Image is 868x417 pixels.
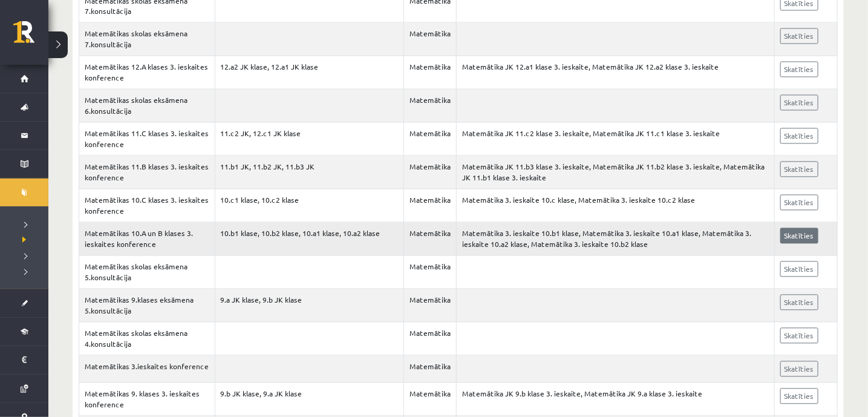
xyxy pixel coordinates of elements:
td: Matemātika [404,323,457,356]
a: Skatīties [780,62,818,77]
a: Skatīties [780,295,818,310]
td: Matemātika 3. ieskaite 10.c klase, Matemātika 3. ieskaite 10.c2 klase [457,189,774,223]
a: Rīgas 1. Tālmācības vidusskola [13,21,48,51]
td: Matemātikas 12.A klases 3. ieskaites konference [79,56,215,90]
td: Matemātika [404,356,457,383]
td: Matemātika JK 12.a1 klase 3. ieskaite, Matemātika JK 12.a2 klase 3. ieskaite [457,56,774,90]
td: Matemātikas 9. klases 3. ieskaites konference [79,383,215,416]
td: Matemātikas skolas eksāmena 5.konsultācija [79,256,215,289]
td: 9.b JK klase, 9.a JK klase [215,383,404,416]
td: Matemātikas skolas eksāmena 7.konsultācija [79,23,215,56]
td: Matemātika 3. ieskaite 10.b1 klase, Matemātika 3. ieskaite 10.a1 klase, Matemātika 3. ieskaite 10... [457,223,774,256]
td: 12.a2 JK klase, 12.a1 JK klase [215,56,404,90]
td: Matemātika [404,256,457,289]
td: Matemātikas 3.ieskaites konference [79,356,215,383]
td: Matemātika [404,56,457,90]
td: 11.b1 JK, 11.b2 JK, 11.b3 JK [215,156,404,189]
td: Matemātikas 9.klases eksāmena 5.konsultācija [79,289,215,323]
td: Matemātikas skolas eksāmena 4.konsultācija [79,323,215,356]
td: 11.c2 JK, 12.c1 JK klase [215,123,404,156]
td: Matemātika [404,156,457,189]
td: Matemātikas 10.A un B klases 3. ieskaites konference [79,223,215,256]
a: Skatīties [780,195,818,211]
a: Skatīties [780,95,818,111]
a: Skatīties [780,162,818,177]
td: Matemātika [404,289,457,323]
td: Matemātikas 11.B klases 3. ieskaites konference [79,156,215,189]
a: Skatīties [780,261,818,277]
a: Skatīties [780,328,818,344]
td: Matemātikas 11.C klases 3. ieskaites konference [79,123,215,156]
td: Matemātika [404,223,457,256]
a: Skatīties [780,28,818,44]
td: Matemātikas skolas eksāmena 6.konsultācija [79,90,215,123]
td: Matemātika [404,23,457,56]
a: Skatīties [780,228,818,244]
a: Skatīties [780,128,818,144]
td: Matemātikas 10.C klases 3. ieskaites konference [79,189,215,223]
td: Matemātika [404,383,457,416]
td: Matemātika [404,123,457,156]
a: Skatīties [780,361,818,377]
td: Matemātika [404,90,457,123]
td: 10.c1 klase, 10.c2 klase [215,189,404,223]
td: Matemātika [404,189,457,223]
a: Skatīties [780,389,818,404]
td: Matemātika JK 11.c2 klase 3. ieskaite, Matemātika JK 11.c1 klase 3. ieskaite [457,123,774,156]
td: 9.a JK klase, 9.b JK klase [215,289,404,323]
td: Matemātika JK 9.b klase 3. ieskaite, Matemātika JK 9.a klase 3. ieskaite [457,383,774,416]
td: 10.b1 klase, 10.b2 klase, 10.a1 klase, 10.a2 klase [215,223,404,256]
td: Matemātika JK 11.b3 klase 3. ieskaite, Matemātika JK 11.b2 klase 3. ieskaite, Matemātika JK 11.b1... [457,156,774,189]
